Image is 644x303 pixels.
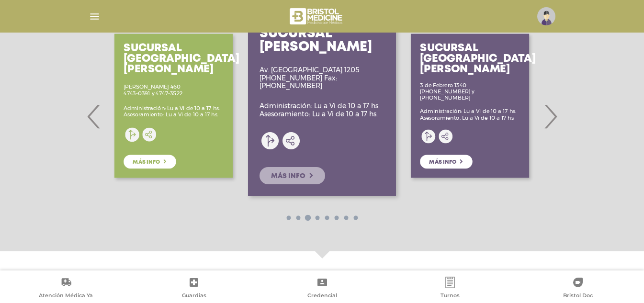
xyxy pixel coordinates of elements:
[541,90,560,142] span: Next
[39,292,93,301] span: Atención Médica Ya
[441,292,460,301] span: Turnos
[89,11,101,22] img: Cober_menu-lines-white.svg
[537,7,555,25] img: profile-placeholder.svg
[258,277,386,301] a: Credencial
[271,173,305,180] span: Más info
[386,277,514,301] a: Turnos
[307,292,337,301] span: Credencial
[2,277,130,301] a: Atención Médica Ya
[260,66,384,90] p: Av. [GEOGRAPHIC_DATA] 1205 [PHONE_NUMBER] Fax: [PHONE_NUMBER]
[85,90,103,142] span: Previous
[514,277,642,301] a: Bristol Doc
[130,277,258,301] a: Guardias
[260,167,325,184] a: Más info
[288,5,345,28] img: bristol-medicine-blanco.png
[563,292,593,301] span: Bristol Doc
[260,27,384,54] h3: Sucursal [PERSON_NAME]
[182,292,206,301] span: Guardias
[260,102,380,118] p: Administración: Lu a Vi de 10 a 17 hs. Asesoramiento: Lu a Vi de 10 a 17 hs.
